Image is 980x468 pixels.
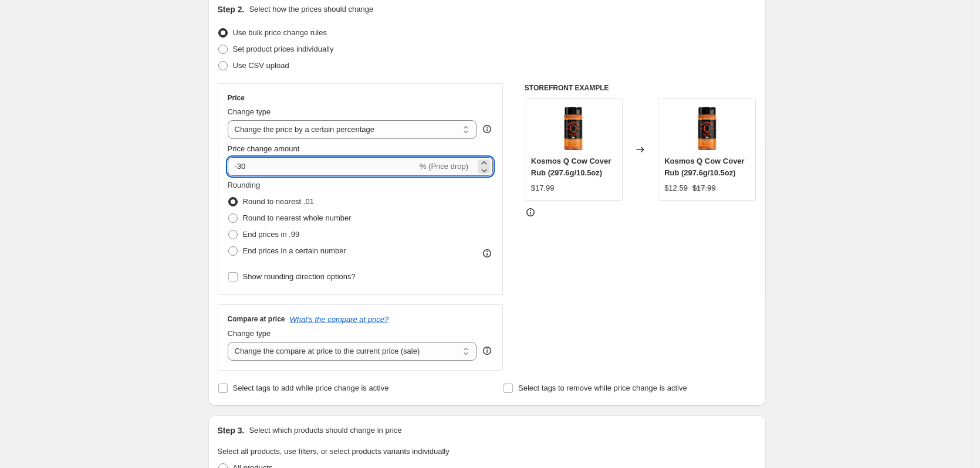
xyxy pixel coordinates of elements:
h2: Step 2. [218,4,245,15]
p: Select which products should change in price [249,425,401,436]
span: Price change amount [228,144,300,153]
div: $17.99 [531,182,555,194]
span: Show rounding direction options? [243,272,356,281]
strike: $17.99 [692,182,716,194]
span: End prices in a certain number [243,246,346,255]
span: Change type [228,107,271,116]
button: What's the compare at price? [290,315,389,324]
span: Rounding [228,181,261,189]
span: Kosmos Q Cow Cover Rub (297.6g/10.5oz) [664,157,745,177]
img: kosmo-s-q-barbecue-rubs-shaker-bottle-cow-cover-rub-30170099187871_5000x_a8ecc0a0-a2b5-44a8-a27d-... [684,105,731,152]
div: help [481,123,493,135]
span: Kosmos Q Cow Cover Rub (297.6g/10.5oz) [531,157,611,177]
div: help [481,345,493,357]
span: Select all products, use filters, or select products variants individually [218,447,450,456]
img: kosmo-s-q-barbecue-rubs-shaker-bottle-cow-cover-rub-30170099187871_5000x_a8ecc0a0-a2b5-44a8-a27d-... [550,105,597,152]
div: $12.59 [664,182,688,194]
span: Change type [228,329,271,338]
h2: Step 3. [218,425,245,436]
input: -15 [228,157,417,176]
p: Select how the prices should change [249,4,373,15]
span: % (Price drop) [420,162,468,171]
span: Select tags to add while price change is active [233,384,389,392]
span: Use CSV upload [233,61,289,70]
h6: STOREFRONT EXAMPLE [525,83,756,93]
span: Set product prices individually [233,45,334,53]
span: Select tags to remove while price change is active [518,384,687,392]
h3: Compare at price [228,314,285,324]
span: Use bulk price change rules [233,28,327,37]
span: Round to nearest whole number [243,213,352,222]
span: End prices in .99 [243,230,300,239]
span: Round to nearest .01 [243,197,314,206]
h3: Price [228,93,245,103]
